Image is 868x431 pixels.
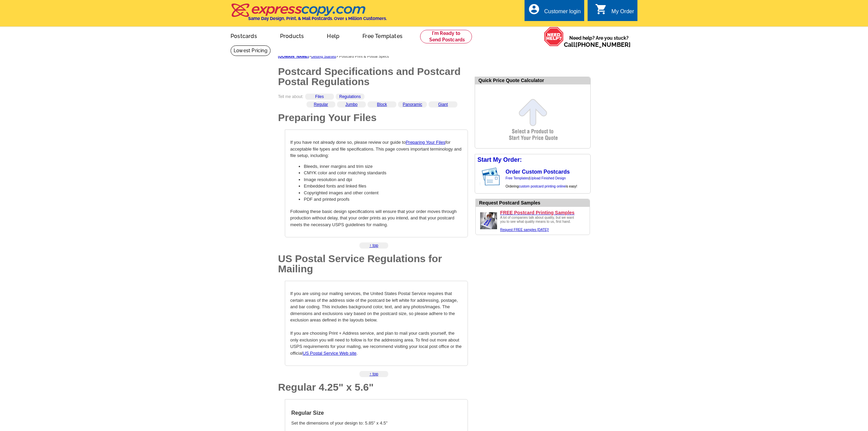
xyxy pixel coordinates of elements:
[506,169,570,175] a: Order Custom Postcards
[544,27,564,46] img: help
[611,8,634,18] div: My Order
[314,102,328,107] a: Regular
[500,210,587,216] a: FREE Postcard Printing Samples
[231,8,387,21] a: Same Day Design, Print, & Mail Postcards. Over 1 Million Customers.
[479,199,590,207] div: Request Postcard Samples
[304,170,462,176] li: CMYK color and color matching standards
[500,216,578,232] div: A lot of companies talk about quality, but we want you to see what quality means to us, first hand.
[564,35,634,48] span: Need help? Are you stuck?
[220,27,268,43] a: Postcards
[519,184,566,188] a: custom postcard printing online
[530,176,566,180] a: Upload Finished Design
[278,66,468,87] h1: Postcard Specifications and Postcard Postal Regulations
[339,94,361,99] a: Regulations
[544,8,581,18] div: Customer login
[369,243,378,248] a: ↑ top
[352,27,413,43] a: Free Templates
[475,165,480,188] img: background image for postcard
[278,54,389,58] span: > > Postcard Print & Postal Specs
[406,140,445,145] a: Preparing Your Files
[500,228,549,232] a: Request FREE samples [DATE]!
[528,7,581,16] a: account_circle Customer login
[278,113,468,123] h1: Preparing Your Files
[475,154,590,165] div: Start My Order:
[311,54,336,58] a: Getting Started
[290,208,462,228] p: Following these basic design specifications will ensure that your order moves through production ...
[248,16,387,21] h4: Same Day Design, Print, & Mail Postcards. Over 1 Million Customers.
[304,183,462,190] li: Embedded fonts and linked files
[595,7,634,16] a: shopping_cart My Order
[480,165,505,188] img: post card showing stamp and address area
[290,290,462,356] p: If you are using our mailing services, the United States Postal Service requires that certain are...
[304,190,462,196] li: Copyrighted images and other content
[269,27,315,43] a: Products
[278,94,468,105] div: Tell me about:
[316,27,350,43] a: Help
[303,351,357,356] a: US Postal Service Web site
[304,196,462,203] li: PDF and printed proofs
[403,102,422,107] a: Panoramic
[377,102,387,107] a: Block
[304,176,462,183] li: Image resolution and dpi
[506,176,577,188] span: | Ordering is easy!
[506,176,529,180] a: Free Templates
[528,3,540,15] i: account_circle
[291,410,461,416] h4: Regular Size
[345,102,357,107] a: Jumbo
[575,41,631,48] a: [PHONE_NUMBER]
[478,211,499,231] img: Upload a design ready to be printed
[278,54,309,58] a: [DOMAIN_NAME]
[369,372,378,376] a: ↑ top
[595,3,607,15] i: shopping_cart
[438,102,448,107] a: Giant
[475,77,590,84] div: Quick Price Quote Calculator
[564,41,631,48] span: Call
[290,139,462,159] p: If you have not already done so, please review our guide to for acceptable file types and file sp...
[278,254,468,274] h1: US Postal Service Regulations for Mailing
[278,382,468,392] h1: Regular 4.25" x 5.6"
[315,94,324,99] a: Files
[304,163,462,170] li: Bleeds, inner margins and trim size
